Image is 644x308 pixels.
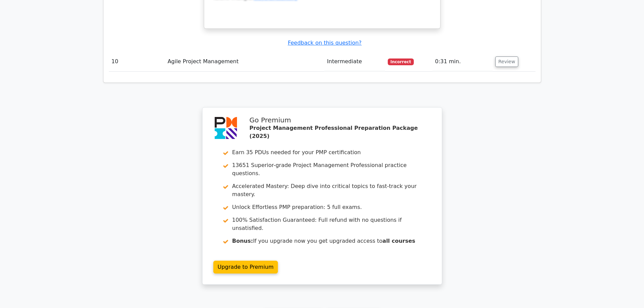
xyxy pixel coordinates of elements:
[109,52,165,71] td: 10
[288,40,361,46] a: Feedback on this question?
[432,52,493,71] td: 0:31 min.
[495,56,518,67] button: Review
[388,58,414,65] span: Incorrect
[324,52,385,71] td: Intermediate
[213,261,278,274] a: Upgrade to Premium
[165,52,325,71] td: Agile Project Management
